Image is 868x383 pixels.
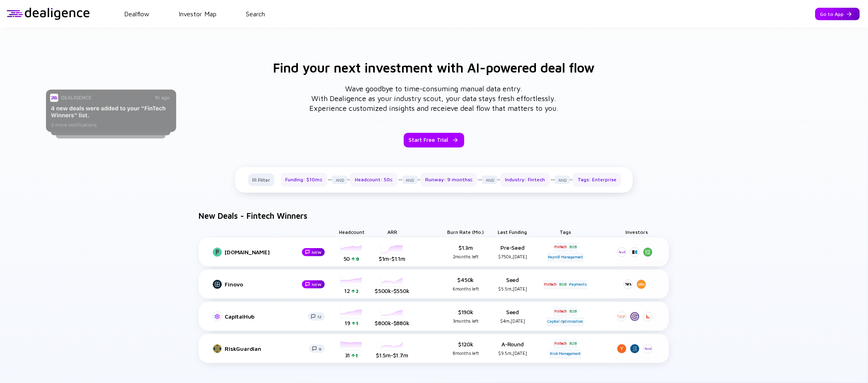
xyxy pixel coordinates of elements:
[225,345,308,352] div: RiskGuardian
[549,349,582,358] div: Risk Management
[486,317,539,325] div: $4m, [DATE]
[553,242,568,251] div: FinTech
[445,276,486,293] div: $450k
[453,253,479,260] div: 2 months left
[190,212,307,220] h4: New Deals - Fintech Winners
[372,226,413,238] div: ARR
[568,339,577,348] div: B2B
[453,285,479,293] div: 6 months left
[445,341,486,357] div: $120k
[543,280,558,289] div: FinTech
[273,61,595,74] h3: Find your next investment with AI-powered deal flow
[568,242,577,251] div: B2B
[604,226,669,238] div: Investors
[404,133,464,147] button: Start Free Trial
[331,226,372,238] div: Headcount
[486,226,539,238] div: Last Funding
[445,308,486,325] div: $190k
[539,226,592,238] div: Tags
[486,341,539,357] div: A-Round
[553,339,568,348] div: FinTech
[815,8,860,20] button: Go to App
[350,173,398,187] div: Headcount: 50≤
[309,84,558,113] div: Wave goodbye to time-consuming manual data entry. With Dealigence as your industry scout, your da...
[420,173,478,187] div: Runway: 9 months≤
[558,280,567,289] div: B2B
[500,173,550,187] div: Industry: Fintech
[573,173,621,187] div: Tags: Enterprise
[486,350,539,357] div: $9.5m, [DATE]
[445,244,486,260] div: $1.3m
[225,249,301,256] div: [DOMAIN_NAME]
[486,253,539,260] div: $750k, [DATE]
[486,244,539,260] div: Pre-Seed
[124,10,149,18] a: Dealflow
[453,317,479,325] div: 3 months left
[568,280,587,289] div: Payments
[547,253,584,262] div: Payroll Management
[486,308,539,325] div: Seed
[486,276,539,293] div: Seed
[225,281,301,288] div: Finovo
[553,307,568,316] div: FinTech
[486,285,539,293] div: $5.5m, [DATE]
[453,350,479,357] div: 8 months left
[568,307,577,316] div: B2B
[246,10,265,18] a: Search
[547,317,584,326] div: Capital Optimization
[225,313,307,320] div: CapitalHub
[179,10,216,18] a: Investor Map
[281,173,328,187] div: Funding: $10m≤
[445,226,486,238] div: Burn Rate (mo.)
